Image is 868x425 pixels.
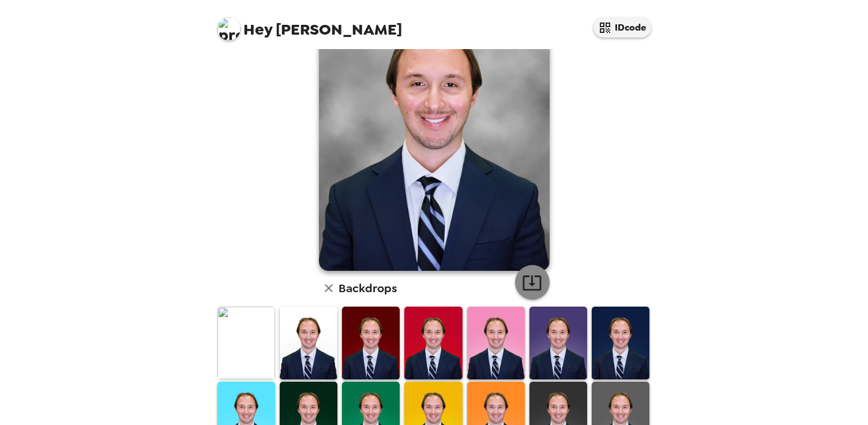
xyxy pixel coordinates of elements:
button: IDcode [593,17,651,38]
h6: Backdrops [339,279,397,297]
span: [PERSON_NAME] [217,12,402,38]
span: Hey [243,19,272,40]
img: Original [217,307,275,379]
img: profile pic [217,17,241,40]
